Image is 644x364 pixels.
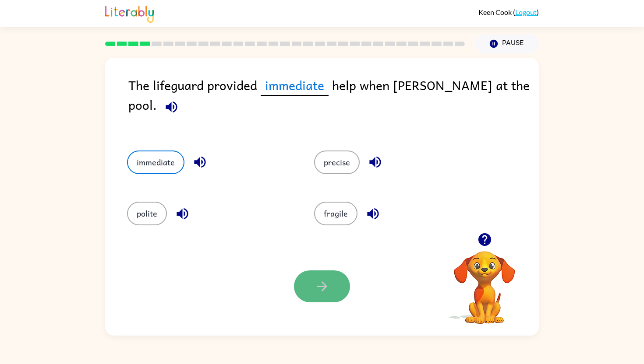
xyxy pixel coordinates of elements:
[478,8,539,16] div: ( )
[314,202,357,225] button: fragile
[478,8,513,16] span: Keen Cook
[128,75,539,133] div: The lifeguard provided help when [PERSON_NAME] at the pool.
[515,8,537,16] a: Logout
[127,150,184,174] button: immediate
[261,75,329,96] span: immediate
[105,3,154,23] img: Literably
[475,34,539,54] button: Pause
[127,202,167,225] button: polite
[441,238,528,325] video: Your browser must support playing .mp4 files to use Literably. Please try using another browser.
[314,150,360,174] button: precise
